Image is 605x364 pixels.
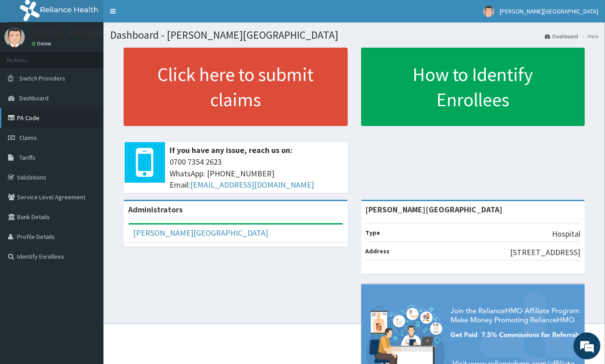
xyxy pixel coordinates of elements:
a: How to Identify Enrollees [361,48,585,126]
b: Administrators [128,204,183,215]
strong: [PERSON_NAME][GEOGRAPHIC_DATA] [366,204,503,215]
p: Hospital [552,228,580,240]
b: If you have any issue, reach us on: [170,145,292,155]
img: User Image [483,6,494,17]
li: Here [579,32,598,40]
span: Tariffs [19,153,36,162]
p: [STREET_ADDRESS] [510,247,580,258]
a: Online [31,40,53,47]
img: User Image [4,27,25,47]
a: Click here to submit claims [124,48,348,126]
span: [PERSON_NAME][GEOGRAPHIC_DATA] [500,7,598,15]
a: Dashboard [545,32,578,40]
h1: Dashboard - [PERSON_NAME][GEOGRAPHIC_DATA] [110,29,598,41]
p: [PERSON_NAME][GEOGRAPHIC_DATA] [31,29,165,37]
a: [EMAIL_ADDRESS][DOMAIN_NAME] [190,180,314,190]
a: [PERSON_NAME][GEOGRAPHIC_DATA] [133,228,268,238]
span: Dashboard [19,94,49,102]
span: Switch Providers [19,74,65,82]
span: Claims [19,134,37,142]
b: Address [366,247,390,255]
span: 0700 7354 2623 WhatsApp: [PHONE_NUMBER] Email: [170,156,343,191]
b: Type [366,229,381,237]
